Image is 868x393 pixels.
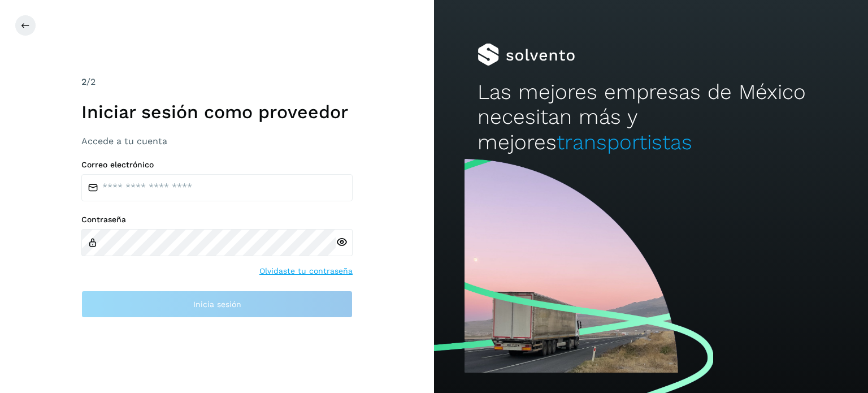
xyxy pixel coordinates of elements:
[81,291,353,318] button: Inicia sesión
[193,300,241,308] span: Inicia sesión
[557,130,692,154] span: transportistas
[81,75,353,89] div: /2
[81,160,353,170] label: Correo electrónico
[259,265,353,277] a: Olvidaste tu contraseña
[478,80,824,155] h2: Las mejores empresas de México necesitan más y mejores
[81,215,353,224] label: Contraseña
[81,101,353,123] h1: Iniciar sesión como proveedor
[81,136,353,146] h3: Accede a tu cuenta
[81,76,86,87] span: 2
